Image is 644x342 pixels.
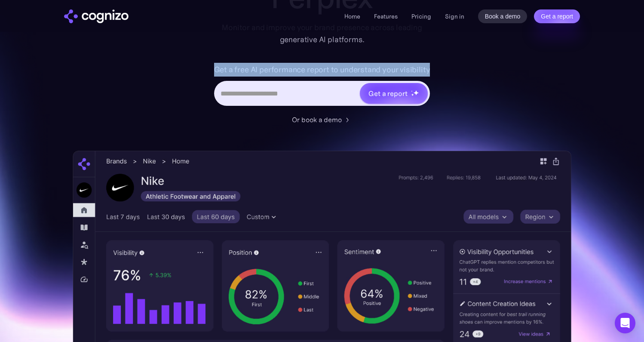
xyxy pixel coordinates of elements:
div: Get a report [368,88,407,99]
a: Home [344,12,360,20]
img: star [411,93,414,96]
a: Get a reportstarstarstar [359,82,429,105]
div: Or book a demo [292,114,342,125]
a: Get a report [534,9,580,23]
a: Book a demo [478,9,527,23]
a: Pricing [411,12,431,20]
a: Features [374,12,398,20]
div: Monitor and improve your brand presence across leading generative AI platforms. [216,22,428,46]
a: Sign in [445,11,464,22]
div: Open Intercom Messenger [615,313,635,333]
form: Hero URL Input Form [214,63,430,110]
a: home [64,9,129,23]
label: Get a free AI performance report to understand your visibility [214,63,430,77]
a: Or book a demo [292,114,352,125]
img: star [411,90,412,92]
img: cognizo logo [64,9,129,23]
img: star [413,90,419,96]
